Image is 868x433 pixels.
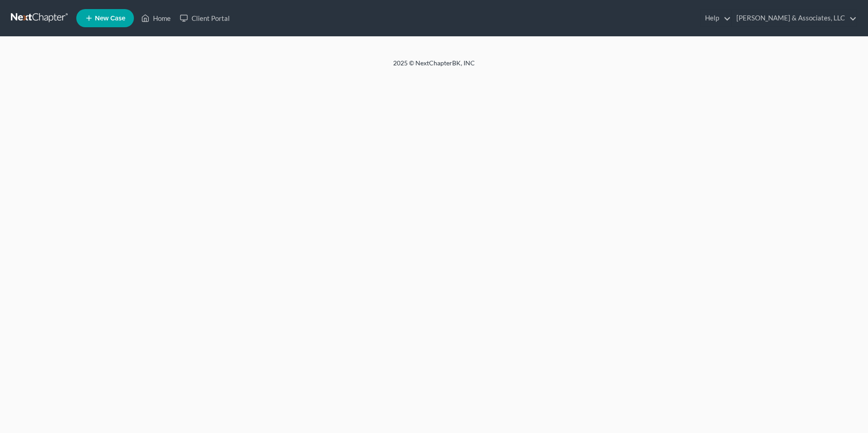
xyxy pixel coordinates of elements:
[137,10,175,26] a: Home
[175,10,234,26] a: Client Portal
[700,10,731,26] a: Help
[732,10,857,26] a: [PERSON_NAME] & Associates, LLC
[76,9,134,27] new-legal-case-button: New Case
[175,59,693,75] div: 2025 © NextChapterBK, INC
